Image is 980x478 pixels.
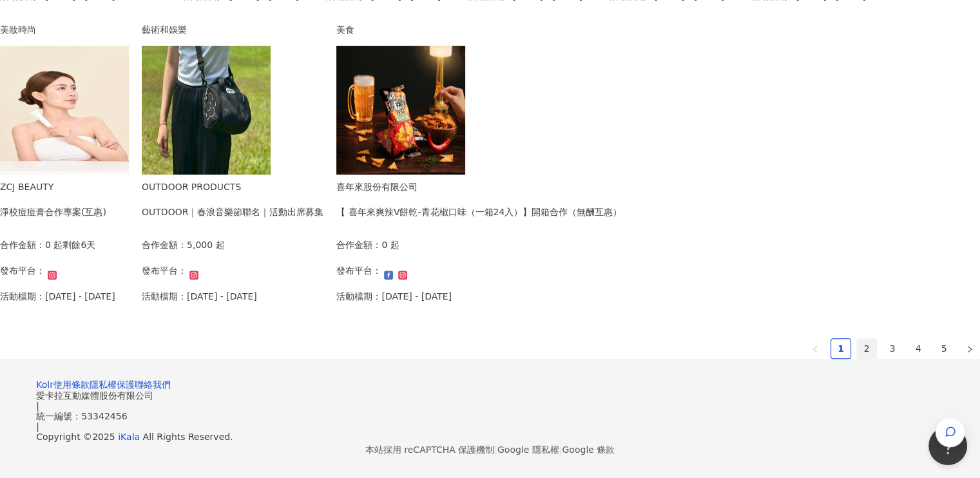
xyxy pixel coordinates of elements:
div: 【 喜年來爽辣V餅乾-青花椒口味（一箱24入）】開箱合作（無酬互惠） [336,205,622,219]
p: 合作金額： [336,238,381,252]
div: OUTDOOR｜春浪音樂節聯名｜活動出席募集 [142,205,323,219]
a: 隱私權保護 [90,379,135,390]
p: 發布平台： [336,263,381,278]
p: 剩餘6天 [62,238,95,252]
p: 發布平台： [142,263,187,278]
span: | [36,421,39,432]
a: 聯絡我們 [135,379,171,390]
span: left [811,345,819,353]
a: 2 [857,339,876,358]
a: iKala [118,432,140,442]
div: 藝術和娛樂 [142,23,323,37]
p: 5,000 起 [187,238,225,252]
img: 喜年來爽辣V餅乾-青花椒口味（一箱24入） [336,46,465,175]
li: 2 [856,338,877,359]
a: 5 [934,339,954,358]
a: Google 條款 [562,445,615,455]
a: 4 [908,339,928,358]
li: Previous Page [805,338,825,359]
a: 1 [831,339,850,358]
li: Next Page [959,338,980,359]
span: | [559,445,562,455]
span: 本站採用 reCAPTCHA 保護機制 [365,442,615,457]
li: 5 [934,338,954,359]
li: 3 [882,338,903,359]
div: 喜年來股份有限公司 [336,180,622,194]
div: 美食 [336,23,622,37]
div: OUTDOOR PRODUCTS [142,180,323,194]
iframe: Help Scout Beacon - Open [928,426,967,465]
div: Copyright © 2025 All Rights Reserved. [36,432,944,442]
li: 1 [831,338,851,359]
a: Google 隱私權 [497,445,559,455]
span: | [36,401,39,411]
li: 4 [908,338,928,359]
a: 3 [883,339,902,358]
a: 使用條款 [53,379,90,390]
img: 春浪活動出席與合作貼文需求 [142,46,271,175]
a: Kolr [36,379,53,390]
div: 愛卡拉互動媒體股份有限公司 [36,390,944,401]
span: | [494,445,497,455]
button: right [959,338,980,359]
span: right [966,345,974,353]
div: 統一編號：53342456 [36,411,944,421]
p: 0 起 [45,238,62,252]
p: 合作金額： [142,238,187,252]
p: 0 起 [381,238,399,252]
button: left [805,338,825,359]
p: 活動檔期：[DATE] - [DATE] [142,289,257,303]
p: 活動檔期：[DATE] - [DATE] [336,289,452,303]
